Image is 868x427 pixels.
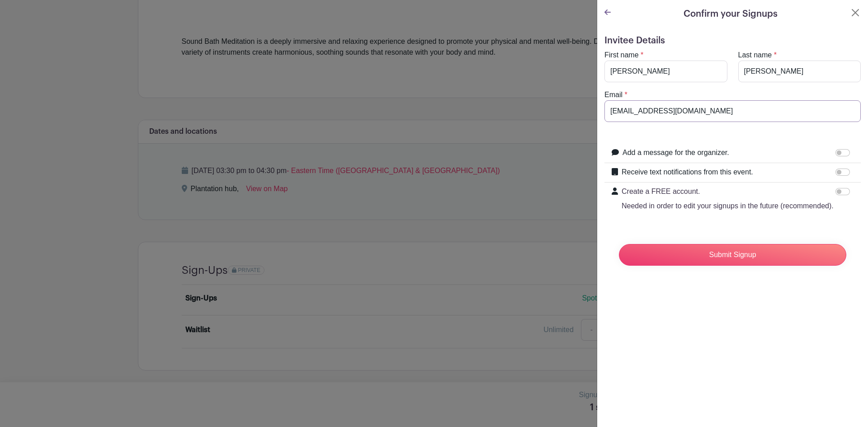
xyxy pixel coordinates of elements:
[622,167,753,178] label: Receive text notifications from this event.
[604,89,623,100] label: Email
[622,186,834,197] p: Create a FREE account.
[850,7,861,18] button: Close
[738,50,772,61] label: Last name
[623,147,729,158] label: Add a message for the organizer.
[684,7,778,21] h5: Confirm your Signups
[604,50,639,61] label: First name
[619,244,846,266] input: Submit Signup
[622,201,834,211] p: Needed in order to edit your signups in the future (recommended).
[604,35,861,46] h5: Invitee Details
